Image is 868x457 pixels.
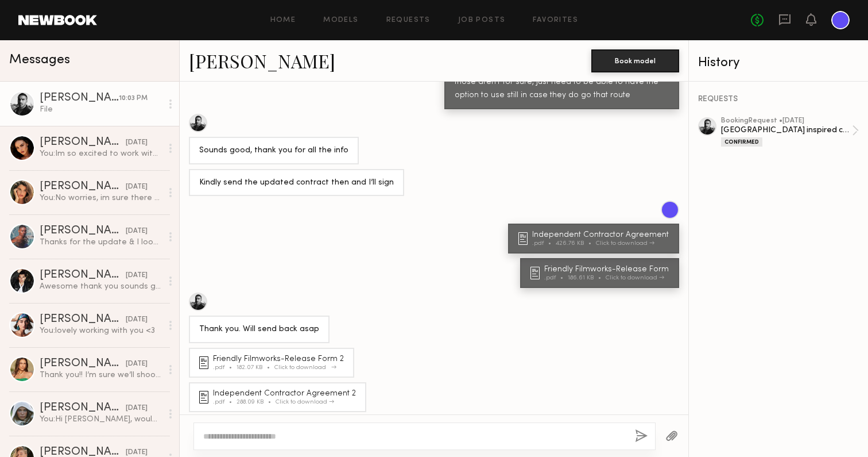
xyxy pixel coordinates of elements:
[591,55,679,65] a: Book model
[237,364,274,371] div: 182.07 KB
[126,226,148,237] div: [DATE]
[126,314,148,325] div: [DATE]
[126,270,148,281] div: [DATE]
[596,240,654,247] div: Click to download
[532,231,672,239] div: Independent Contractor Agreement
[40,414,162,425] div: You: Hi [PERSON_NAME], would love to shoot with you if you're available! Wasn't sure if you decli...
[530,266,672,281] a: Friendly Filmworks-Release Form.pdf186.61 KBClick to download
[199,323,319,336] div: Thank you. Will send back asap
[40,325,162,336] div: You: lovely working with you <3
[126,403,148,414] div: [DATE]
[40,270,126,281] div: [PERSON_NAME]
[199,390,359,405] a: Independent Contractor Agreement 2.pdf288.09 KBClick to download
[40,137,126,148] div: [PERSON_NAME]
[40,281,162,292] div: Awesome thank you sounds great
[698,56,859,70] div: History
[40,104,162,115] div: File
[721,117,859,147] a: bookingRequest •[DATE][GEOGRAPHIC_DATA] inspired commercialConfirmed
[40,93,119,104] div: [PERSON_NAME]
[40,193,162,203] div: You: No worries, im sure there will be other projects for us to work on in the future <3
[276,399,334,405] div: Click to download
[40,358,126,370] div: [PERSON_NAME]
[40,181,126,193] div: [PERSON_NAME]
[606,275,664,281] div: Click to download
[721,137,762,147] div: Confirmed
[698,95,859,103] div: REQUESTS
[199,176,394,190] div: Kindly send the updated contract then and I’ll sign
[189,48,335,73] a: [PERSON_NAME]
[40,370,162,381] div: Thank you!! I’m sure we’ll shoot soon 😄
[532,240,556,247] div: .pdf
[568,275,606,281] div: 186.61 KB
[40,402,126,414] div: [PERSON_NAME]
[40,314,126,325] div: [PERSON_NAME]
[40,237,162,248] div: Thanks for the update & I look forward to hearing from you.
[40,148,162,159] div: You: Im so excited to work with you!
[323,17,358,24] a: Models
[591,49,679,72] button: Book model
[518,231,672,247] a: Independent Contractor Agreement.pdf426.76 KBClick to download
[455,63,669,102] div: so the video + potentially some of their billboards. but those aren't for sure, just need to be a...
[126,182,148,193] div: [DATE]
[533,17,578,24] a: Favorites
[237,399,276,405] div: 288.09 KB
[556,240,596,247] div: 426.76 KB
[270,17,296,24] a: Home
[213,390,359,398] div: Independent Contractor Agreement 2
[126,137,148,148] div: [DATE]
[213,399,237,405] div: .pdf
[544,266,672,274] div: Friendly Filmworks-Release Form
[213,364,237,371] div: .pdf
[199,144,348,158] div: Sounds good, thank you for all the info
[274,364,333,371] div: Click to download
[213,355,347,363] div: Friendly Filmworks-Release Form 2
[199,355,347,371] a: Friendly Filmworks-Release Form 2.pdf182.07 KBClick to download
[721,117,852,125] div: booking Request • [DATE]
[386,17,431,24] a: Requests
[9,53,70,67] span: Messages
[119,93,148,104] div: 10:03 PM
[40,225,126,237] div: [PERSON_NAME]
[721,125,852,136] div: [GEOGRAPHIC_DATA] inspired commercial
[544,275,568,281] div: .pdf
[126,359,148,370] div: [DATE]
[458,17,506,24] a: Job Posts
